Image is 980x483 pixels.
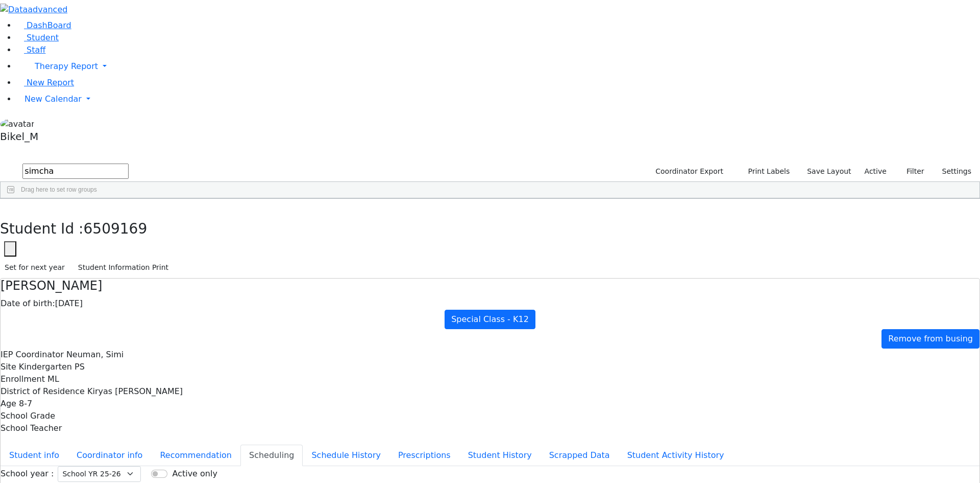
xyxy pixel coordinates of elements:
[16,78,74,87] a: New Report
[172,468,217,480] label: Active only
[619,445,733,466] button: Student Activity History
[1,349,64,361] label: IEP Coordinator
[893,164,929,179] button: Filter
[240,445,303,466] button: Scheduling
[929,164,976,179] button: Settings
[19,399,32,408] span: 8-7
[1,373,45,385] label: Enrollment
[27,20,71,30] span: DashBoard
[73,260,173,275] button: Student Information Print
[16,33,59,42] a: Student
[1,279,979,293] h4: [PERSON_NAME]
[27,78,74,87] span: New Report
[16,56,980,77] a: Therapy Report
[27,45,45,55] span: Staff
[888,334,973,343] span: Remove from busing
[27,33,59,42] span: Student
[16,45,45,55] a: Staff
[16,89,980,109] a: New Calendar
[1,297,979,310] div: [DATE]
[541,445,619,466] button: Scrapped Data
[35,61,98,71] span: Therapy Report
[389,445,459,466] button: Prescriptions
[16,20,71,30] a: DashBoard
[1,422,62,434] label: School Teacher
[1,361,16,373] label: Site
[649,164,728,179] button: Coordinator Export
[1,385,85,398] label: District of Residence
[68,445,151,466] button: Coordinator info
[22,164,129,179] input: Search
[736,164,794,179] button: Print Labels
[459,445,541,466] button: Student History
[87,386,183,396] span: Kiryas [PERSON_NAME]
[1,410,55,422] label: School Grade
[802,164,855,179] button: Save Layout
[1,445,68,466] button: Student info
[1,468,54,480] label: School year :
[66,350,124,359] span: Neuman, Simi
[881,329,979,349] a: Remove from busing
[445,310,535,329] a: Special Class - K12
[1,398,16,410] label: Age
[84,220,148,237] span: 6509169
[19,362,85,372] span: Kindergarten PS
[47,374,59,384] span: ML
[24,94,82,104] span: New Calendar
[1,297,55,310] label: Date of birth:
[21,186,97,193] span: Drag here to set row groups
[860,164,891,179] label: Active
[151,445,240,466] button: Recommendation
[303,445,389,466] button: Schedule History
